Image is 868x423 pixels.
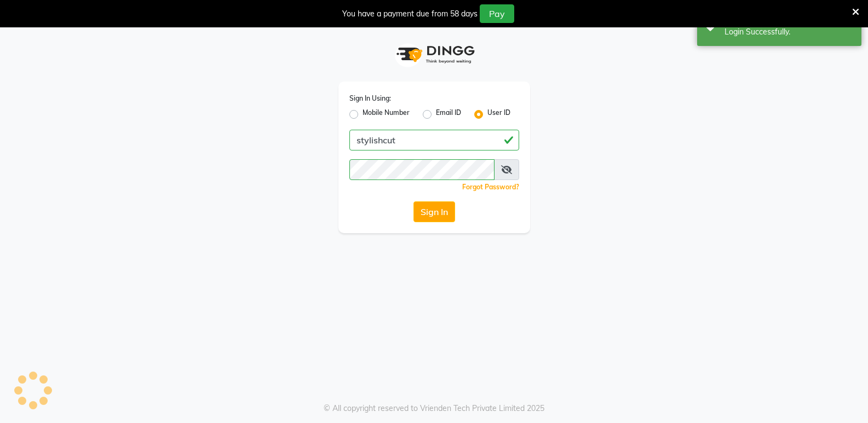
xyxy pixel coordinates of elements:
label: Mobile Number [363,108,410,121]
label: Email ID [436,108,461,121]
a: Forgot Password? [462,183,519,191]
button: Sign In [413,201,455,222]
input: Username [349,159,495,180]
button: Pay [480,4,514,23]
label: Sign In Using: [349,94,391,103]
div: Login Successfully. [725,26,853,38]
img: logo1.svg [390,38,478,71]
div: You have a payment due from 58 days [342,8,478,20]
input: Username [349,130,519,150]
label: User ID [487,108,510,121]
